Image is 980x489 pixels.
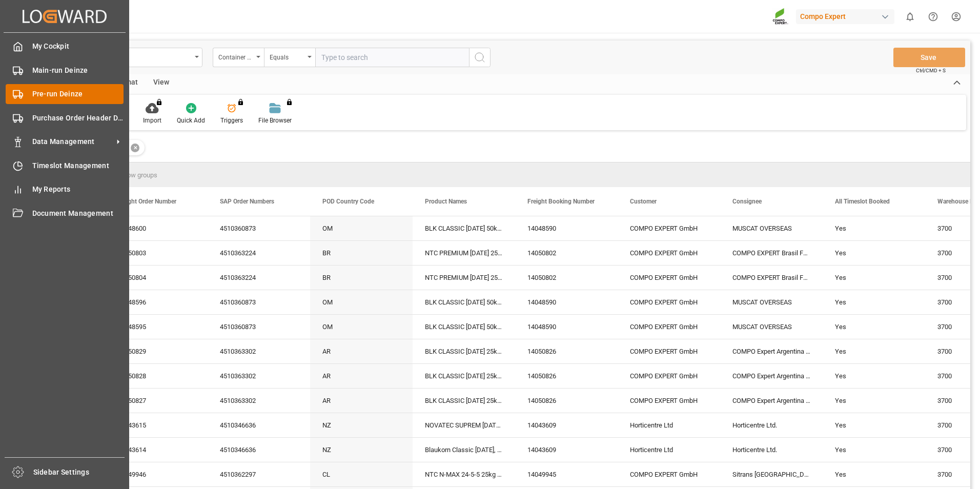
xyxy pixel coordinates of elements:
[796,7,899,26] button: Compo Expert
[720,438,823,462] div: Horticentre Ltd.
[208,266,310,290] div: 4510363224
[208,462,310,486] div: 4510362297
[310,438,413,462] div: NZ
[515,290,618,314] div: 14048590
[413,216,515,240] div: BLK CLASSIC [DATE] 50kg (x25) OMN
[916,67,946,74] span: Ctrl/CMD + S
[208,364,310,388] div: 4510363302
[208,339,310,363] div: 4510363302
[413,413,515,437] div: NOVATEC SUPREM [DATE], 1000 KG
[527,198,595,205] span: Freight Booking Number
[413,241,515,265] div: NTC PREMIUM [DATE] 25kg (x42) INT MTO
[105,389,208,413] div: 14050827
[32,113,124,124] span: Purchase Order Header Deinze
[835,364,913,388] div: Yes
[618,413,720,437] div: Horticentre Ltd
[413,438,515,462] div: Blaukorn Classic [DATE], 1200 kg;Novatec Premium [DATE], 1200 kg
[618,364,720,388] div: COMPO EXPERT GmbH
[105,339,208,363] div: 14050829
[105,216,208,240] div: 14048600
[6,60,124,80] a: Main-run Deinze
[105,241,208,265] div: 14050803
[515,216,618,240] div: 14048590
[33,467,125,478] span: Sidebar Settings
[105,462,208,486] div: 14049946
[218,50,253,62] div: Container Unit Number
[208,216,310,240] div: 4510360873
[310,364,413,388] div: AR
[618,241,720,265] div: COMPO EXPERT GmbH
[469,48,491,67] button: search button
[413,462,515,486] div: NTC N-MAX 24-5-5 25kg (x42) WW MTO
[310,413,413,437] div: NZ
[835,266,913,290] div: Yes
[618,438,720,462] div: Horticentre Ltd
[208,241,310,265] div: 4510363224
[720,216,823,240] div: MUSCAT OVERSEAS
[618,266,720,290] div: COMPO EXPERT GmbH
[213,48,264,67] button: open menu
[32,41,124,52] span: My Cockpit
[835,340,913,363] div: Yes
[720,266,823,290] div: COMPO EXPERT Brasil Fert. Ltda
[618,290,720,314] div: COMPO EXPERT GmbH
[105,315,208,339] div: 14048595
[220,198,274,205] span: SAP Order Numbers
[6,84,124,104] a: Pre-run Deinze
[835,291,913,314] div: Yes
[922,5,945,28] button: Help Center
[835,463,913,486] div: Yes
[32,160,124,171] span: Timeslot Management
[515,438,618,462] div: 14043609
[270,50,304,62] div: Equals
[618,315,720,339] div: COMPO EXPERT GmbH
[772,8,789,26] img: Screenshot%202023-09-29%20at%2010.02.21.png_1712312052.png
[413,290,515,314] div: BLK CLASSIC [DATE] 50kg (x25) OMN
[618,339,720,363] div: COMPO EXPERT GmbH
[208,315,310,339] div: 4510360873
[32,65,124,76] span: Main-run Deinze
[515,364,618,388] div: 14050826
[835,198,890,205] span: All Timeslot Booked
[720,462,823,486] div: Sitrans [GEOGRAPHIC_DATA]
[6,36,124,56] a: My Cockpit
[310,389,413,413] div: AR
[117,198,176,205] span: Freight Order Number
[32,184,124,195] span: My Reports
[515,241,618,265] div: 14050802
[208,389,310,413] div: 4510363302
[310,241,413,265] div: BR
[425,198,467,205] span: Product Names
[310,339,413,363] div: AR
[630,198,657,205] span: Customer
[893,48,965,67] button: Save
[515,413,618,437] div: 14043609
[105,413,208,437] div: 14043615
[835,389,913,413] div: Yes
[796,9,894,24] div: Compo Expert
[835,217,913,240] div: Yes
[322,198,374,205] span: POD Country Code
[413,364,515,388] div: BLK CLASSIC [DATE] 25kg (x42) INT MTO
[413,389,515,413] div: BLK CLASSIC [DATE] 25kg (x42) INT MTO
[105,290,208,314] div: 14048596
[6,155,124,175] a: Timeslot Management
[720,364,823,388] div: COMPO Expert Argentina SRL
[131,144,139,152] div: ✕
[515,315,618,339] div: 14048590
[835,315,913,339] div: Yes
[208,290,310,314] div: 4510360873
[618,389,720,413] div: COMPO EXPERT GmbH
[310,266,413,290] div: BR
[618,216,720,240] div: COMPO EXPERT GmbH
[835,241,913,265] div: Yes
[32,136,113,147] span: Data Management
[732,198,762,205] span: Consignee
[208,438,310,462] div: 4510346636
[515,462,618,486] div: 14049945
[720,290,823,314] div: MUSCAT OVERSEAS
[32,89,124,99] span: Pre-run Deinze
[105,266,208,290] div: 14050804
[899,5,922,28] button: show 0 new notifications
[310,290,413,314] div: OM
